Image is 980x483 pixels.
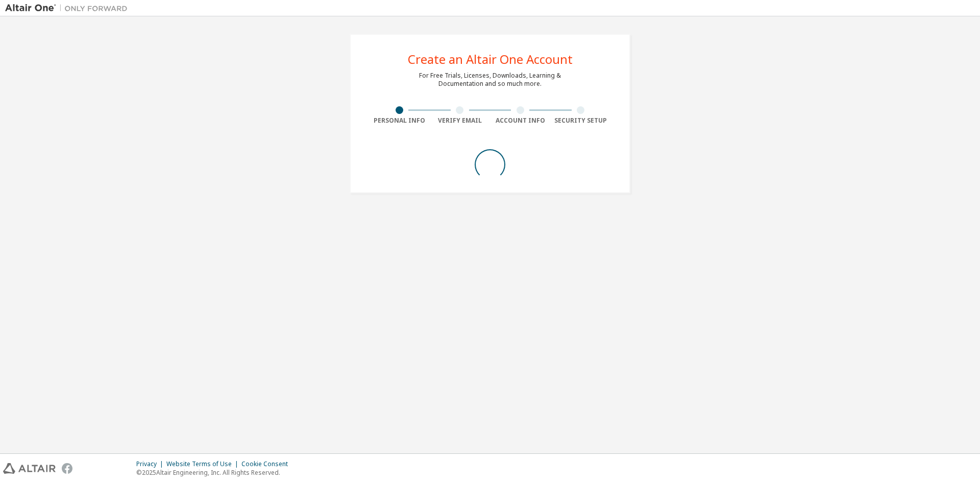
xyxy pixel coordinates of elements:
div: Security Setup [551,117,611,125]
div: Create an Altair One Account [408,53,573,65]
div: Verify Email [430,117,491,125]
img: Altair One [5,3,133,13]
p: © 2025 Altair Engineering, Inc. All Rights Reserved. [136,468,294,477]
div: For Free Trials, Licenses, Downloads, Learning & Documentation and so much more. [419,72,561,88]
img: facebook.svg [62,463,72,474]
div: Account Info [490,117,551,125]
div: Privacy [136,460,166,468]
div: Cookie Consent [241,460,294,468]
img: altair_logo.svg [3,463,56,474]
div: Personal Info [369,117,430,125]
div: Website Terms of Use [166,460,241,468]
